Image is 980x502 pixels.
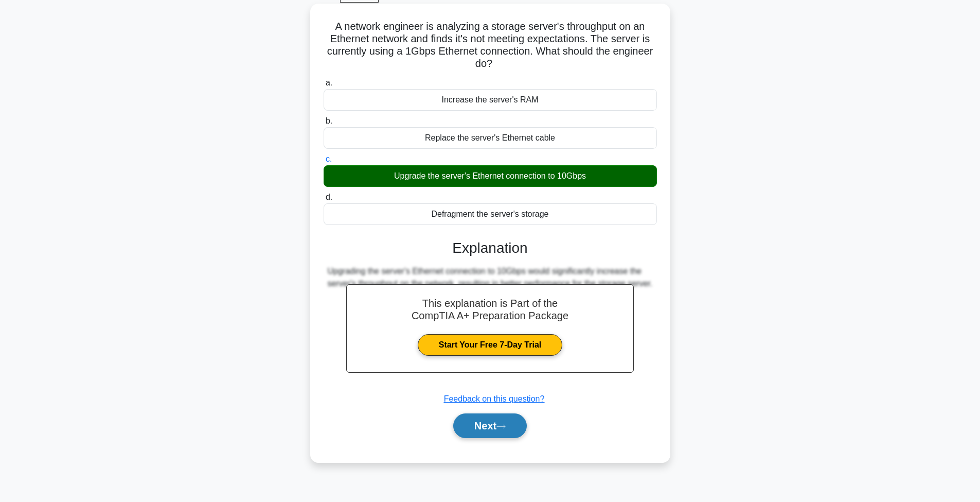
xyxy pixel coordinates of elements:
[326,154,332,163] span: c.
[444,394,545,403] a: Feedback on this question?
[453,413,527,438] button: Next
[328,265,653,290] div: Upgrading the server's Ethernet connection to 10Gbps would significantly increase the server's th...
[324,89,657,111] div: Increase the server's RAM
[323,20,658,71] h5: A network engineer is analyzing a storage server's throughput on an Ethernet network and finds it...
[326,193,332,201] span: d.
[326,116,332,125] span: b.
[324,203,657,225] div: Defragment the server's storage
[324,127,657,149] div: Replace the server's Ethernet cable
[418,334,562,356] a: Start Your Free 7-Day Trial
[324,165,657,187] div: Upgrade the server's Ethernet connection to 10Gbps
[330,239,651,257] h3: Explanation
[326,78,332,87] span: a.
